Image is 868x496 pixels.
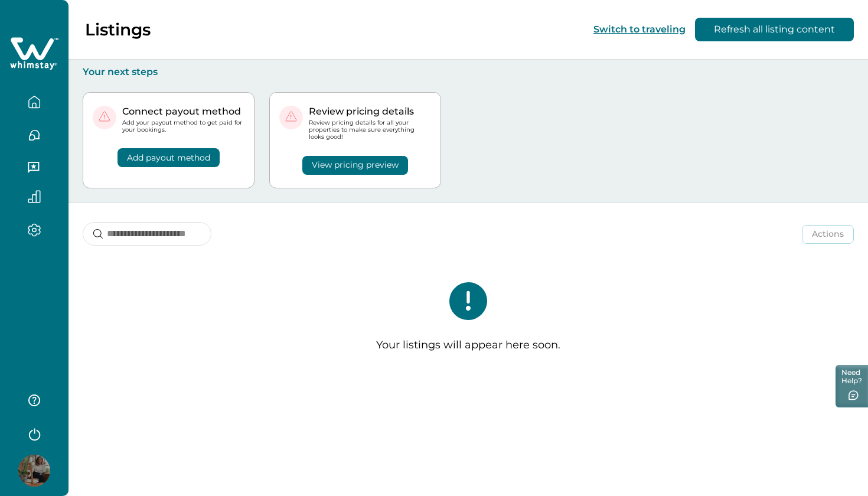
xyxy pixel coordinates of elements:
p: Your next steps [83,66,854,78]
p: Review pricing details for all your properties to make sure everything looks good! [309,119,431,141]
p: Review pricing details [309,106,431,118]
p: Connect payout method [122,106,244,118]
p: Your listings will appear here soon. [376,339,560,352]
button: Switch to traveling [593,24,686,35]
img: Whimstay Host [18,455,50,487]
p: Add your payout method to get paid for your bookings. [122,119,244,133]
button: Refresh all listing content [695,18,854,41]
button: Actions [802,225,854,244]
button: Add payout method [118,148,220,167]
p: Listings [85,19,151,40]
button: View pricing preview [302,156,408,175]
